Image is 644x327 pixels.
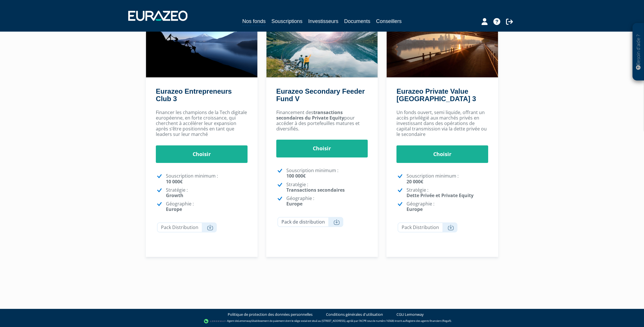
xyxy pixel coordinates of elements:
[407,178,423,185] strong: 20 000€
[156,145,248,163] a: Choisir
[276,110,368,132] p: Financement des pour accéder à des portefeuilles matures et diversifiés.
[308,17,338,25] a: Investisseurs
[128,11,187,21] img: 1732889491-logotype_eurazeo_blanc_rvb.png
[407,206,423,212] strong: Europe
[228,312,313,317] a: Politique de protection des données personnelles
[396,312,424,317] a: CGU Lemonway
[166,201,248,212] p: Géographie :
[286,196,368,207] p: Géographie :
[398,222,457,232] a: Pack Distribution
[238,319,251,323] a: Lemonway
[406,319,451,323] a: Registre des agents financiers (Regafi)
[204,318,226,324] img: logo-lemonway.png
[396,145,488,163] a: Choisir
[407,201,488,212] p: Géographie :
[277,217,343,227] a: Pack de distribution
[166,173,248,184] p: Souscription minimum :
[286,201,302,207] strong: Europe
[286,173,306,179] strong: 100 000€
[396,110,488,137] p: Un fonds ouvert, semi liquide, offrant un accès privilégié aux marchés privés en investissant dan...
[407,192,474,199] strong: Dette Privée et Private Equity
[286,182,368,193] p: Stratégie :
[156,110,248,137] p: Financer les champions de la Tech digitale européenne, en forte croissance, qui cherchent à accél...
[242,17,266,26] a: Nos fonds
[635,26,642,78] p: Besoin d'aide ?
[6,318,638,324] div: - Agent de (établissement de paiement dont le siège social est situé au [STREET_ADDRESS], agréé p...
[157,222,217,232] a: Pack Distribution
[276,140,368,157] a: Choisir
[166,206,182,212] strong: Europe
[396,87,476,103] a: Eurazeo Private Value [GEOGRAPHIC_DATA] 3
[376,17,402,25] a: Conseillers
[326,312,383,317] a: Conditions générales d'utilisation
[276,109,344,121] strong: transactions secondaires du Private Equity
[387,10,498,77] img: Eurazeo Private Value Europe 3
[286,168,368,179] p: Souscription minimum :
[286,187,345,193] strong: Transactions secondaires
[156,87,232,103] a: Eurazeo Entrepreneurs Club 3
[344,17,370,25] a: Documents
[166,187,248,198] p: Stratégie :
[267,10,378,77] img: Eurazeo Secondary Feeder Fund V
[166,192,183,199] strong: Growth
[146,10,257,77] img: Eurazeo Entrepreneurs Club 3
[407,173,488,184] p: Souscription minimum :
[271,17,302,25] a: Souscriptions
[407,187,488,198] p: Stratégie :
[166,178,183,185] strong: 10 000€
[276,87,365,103] a: Eurazeo Secondary Feeder Fund V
